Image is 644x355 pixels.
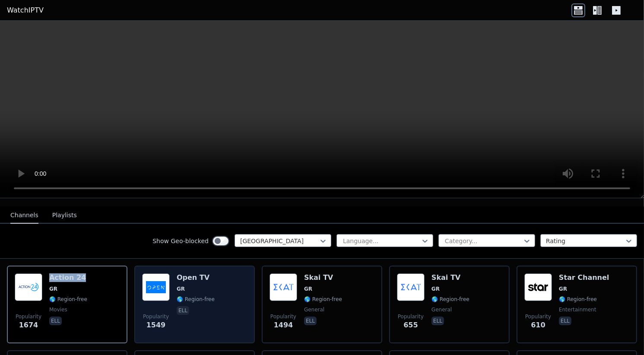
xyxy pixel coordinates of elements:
span: 🌎 Region-free [431,296,470,303]
h6: Skai TV [431,273,470,282]
span: Popularity [525,313,551,320]
span: 1674 [19,320,38,330]
span: 🌎 Region-free [49,296,87,303]
img: Action 24 [15,273,42,301]
img: Skai TV [397,273,425,301]
p: ell [304,317,317,325]
p: ell [49,317,62,325]
h6: Star Channel [559,273,609,282]
button: Channels [10,207,38,224]
h6: Open TV [177,273,215,282]
span: Popularity [270,313,296,320]
span: general [304,306,324,313]
span: 1549 [146,320,166,330]
label: Show Geo-blocked [152,237,209,245]
h6: Skai TV [304,273,342,282]
span: GR [431,285,440,292]
h6: Action 24 [49,273,87,282]
span: 🌎 Region-free [559,296,597,303]
span: 🌎 Region-free [304,296,342,303]
span: GR [177,285,185,292]
img: Star Channel [524,273,552,301]
span: 610 [531,320,545,330]
p: ell [431,317,444,325]
span: 🌎 Region-free [177,296,215,303]
p: ell [559,317,571,325]
p: ell [177,306,189,315]
button: Playlists [52,207,77,224]
span: Popularity [16,313,41,320]
span: Popularity [398,313,424,320]
span: movies [49,306,67,313]
span: GR [559,285,567,292]
img: Open TV [142,273,170,301]
span: Popularity [143,313,169,320]
span: general [431,306,452,313]
span: 655 [403,320,418,330]
span: 1494 [274,320,293,330]
span: entertainment [559,306,596,313]
a: WatchIPTV [7,5,44,16]
span: GR [304,285,312,292]
img: Skai TV [270,273,297,301]
span: GR [49,285,57,292]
